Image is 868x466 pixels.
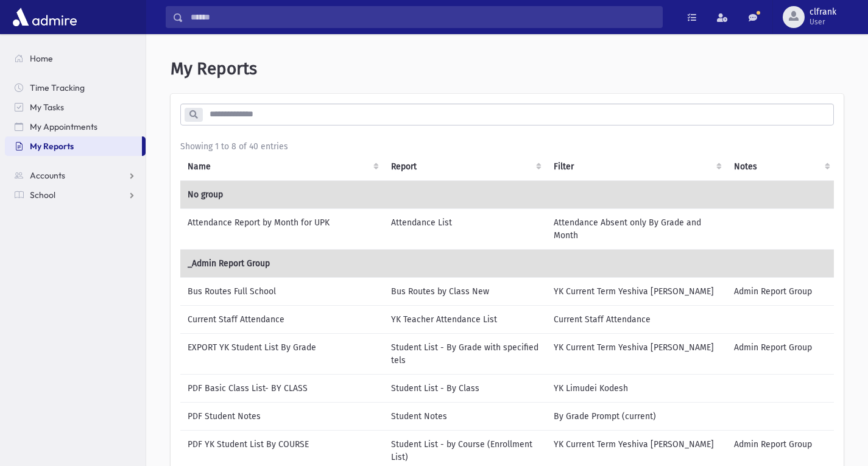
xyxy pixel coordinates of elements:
span: My Reports [30,141,74,152]
td: YK Current Term Yeshiva [PERSON_NAME] [546,277,727,305]
span: User [810,17,836,27]
span: Home [30,53,53,64]
a: School [5,185,146,205]
span: School [30,189,55,200]
span: My Appointments [30,121,97,132]
td: Student Notes [384,402,546,430]
img: AdmirePro [10,5,80,29]
td: PDF Student Notes [180,402,384,430]
a: My Reports [5,136,142,156]
td: Student List - By Grade with specified tels [384,333,546,374]
td: Current Staff Attendance [180,305,384,333]
td: By Grade Prompt (current) [546,402,727,430]
a: Time Tracking [5,78,146,97]
td: EXPORT YK Student List By Grade [180,333,384,374]
span: clfrank [810,7,836,17]
td: PDF Basic Class List- BY CLASS [180,374,384,402]
td: Current Staff Attendance [546,305,727,333]
th: Report: activate to sort column ascending [384,153,546,181]
span: My Reports [171,58,257,79]
td: Bus Routes by Class New [384,277,546,305]
span: My Tasks [30,102,64,113]
th: Filter : activate to sort column ascending [546,153,727,181]
a: Accounts [5,166,146,185]
th: Name: activate to sort column ascending [180,153,384,181]
a: My Appointments [5,117,146,136]
td: Attendance Report by Month for UPK [180,208,384,249]
th: Notes : activate to sort column ascending [727,153,835,181]
td: Admin Report Group [727,277,835,305]
a: My Tasks [5,97,146,117]
td: Bus Routes Full School [180,277,384,305]
div: Showing 1 to 8 of 40 entries [180,140,834,153]
td: Admin Report Group [727,333,835,374]
td: Attendance Absent only By Grade and Month [546,208,727,249]
td: YK Current Term Yeshiva [PERSON_NAME] [546,333,727,374]
input: Search [183,6,662,28]
td: YK Teacher Attendance List [384,305,546,333]
td: Attendance List [384,208,546,249]
a: Home [5,49,146,68]
td: YK Limudei Kodesh [546,374,727,402]
td: No group [180,180,835,208]
span: Accounts [30,170,65,181]
span: Time Tracking [30,82,85,93]
td: Student List - By Class [384,374,546,402]
td: _Admin Report Group [180,249,835,277]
